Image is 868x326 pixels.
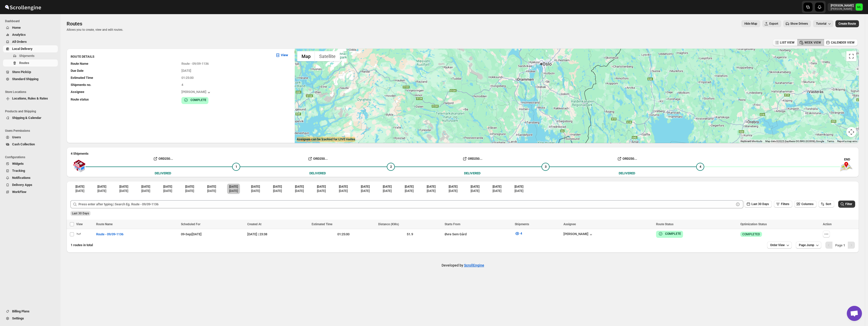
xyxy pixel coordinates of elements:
[73,156,86,176] img: shop.svg
[119,185,128,189] p: [DATE]
[740,222,767,226] span: Optimization Status
[3,95,58,102] button: Locations, Rules & Rates
[563,232,593,237] button: [PERSON_NAME]
[12,190,26,194] span: WorkFlow
[12,183,32,187] span: Delivery Apps
[520,232,522,235] span: 4
[816,22,826,25] span: Tutorial
[3,59,58,67] button: Routes
[181,90,211,95] button: [PERSON_NAME]
[155,171,171,176] div: DELIVERED
[425,184,438,194] button: [DATE][DATE]
[317,189,326,193] p: [DATE]
[3,167,58,174] button: Tracking
[119,189,128,193] p: [DATE]
[12,70,31,74] span: Store PickUp
[309,171,326,176] div: DELIVERED
[514,189,523,193] p: [DATE]
[838,22,856,26] span: Create Route
[185,189,194,193] p: [DATE]
[827,140,834,143] a: Terms (opens in new tab)
[12,40,27,44] span: All Orders
[181,83,183,87] span: 4
[797,39,824,46] button: WEEK VIEW
[813,20,833,27] button: Tutorial
[515,222,529,226] span: Shipments
[71,62,88,66] span: Route Name
[823,222,832,226] span: Action
[857,6,861,9] text: ML
[183,97,206,103] button: COMPLETE
[359,184,372,194] button: [DATE][DATE]
[293,184,306,194] button: [DATE][DATE]
[97,185,106,189] p: [DATE]
[75,185,84,189] p: [DATE]
[12,309,30,313] span: Billing Plans
[826,202,831,206] span: Sort
[227,184,240,194] button: [DATE][DATE]
[493,189,501,193] p: [DATE]
[847,306,862,321] div: Open chat
[846,51,856,61] button: Toggle fullscreen view
[4,1,42,13] img: ScrollEngine
[19,54,35,58] span: Shipments
[656,222,673,226] span: Route Status
[512,230,525,238] button: 4
[161,184,174,194] button: [DATE][DATE]
[71,243,93,247] span: 1 routes in total
[5,129,58,133] span: Users Permissions
[427,185,436,189] p: [DATE]
[249,184,262,194] button: [DATE][DATE]
[158,157,173,160] b: ORD250...
[73,184,86,194] button: [DATE][DATE]
[67,21,82,27] span: Routes
[181,76,194,80] span: 01:25:00
[794,201,817,208] button: Columns
[67,28,123,32] p: Allows you to create, view and edit routes.
[337,184,350,194] button: [DATE][DATE]
[12,142,35,146] span: Cash Collection
[12,135,21,139] span: Users
[765,140,824,143] span: Map data ©2025 GeoBasis-DE/BKG (©2009), Google
[235,165,237,169] span: 1
[247,232,309,237] div: [DATE] | 23:38
[828,3,863,11] button: User menu
[3,134,58,141] button: Users
[281,53,288,57] b: View
[3,52,58,59] button: Shipments
[464,171,480,176] div: DELIVERED
[449,185,457,189] p: [DATE]
[3,181,58,188] button: Delivery Apps
[93,230,126,238] button: Route - 09/09-1136
[361,185,370,189] p: [DATE]
[445,222,460,226] span: Starts From
[12,47,33,51] span: Local Delivery
[361,189,370,193] p: [DATE]
[5,19,58,23] span: Dashboard
[770,243,785,247] span: Order View
[76,222,83,226] span: View
[468,157,482,160] b: ORD250...
[493,185,501,189] p: [DATE]
[744,201,772,208] button: Last 30 Days
[512,184,525,194] button: [DATE][DATE]
[3,315,58,322] button: Settings
[315,51,340,61] button: Show satellite imagery
[831,41,855,45] span: CALENDER VIEW
[71,69,84,73] span: Due Date
[471,189,479,193] p: [DATE]
[313,157,328,160] b: ORD250...
[3,114,58,121] button: Shipping & Calendar
[3,188,58,195] button: WorkFlow
[12,33,26,37] span: Analytics
[12,162,24,166] span: Widgets
[95,184,108,194] button: [DATE][DATE]
[780,41,795,45] span: LIST VIEW
[251,185,260,189] p: [DATE]
[378,222,399,226] span: Distance (KMs)
[297,137,355,142] label: Assignee can be tracked for LIVE routes
[447,184,459,194] button: [DATE][DATE]
[838,201,855,208] button: Filter
[163,189,172,193] p: [DATE]
[297,51,315,61] button: Show street map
